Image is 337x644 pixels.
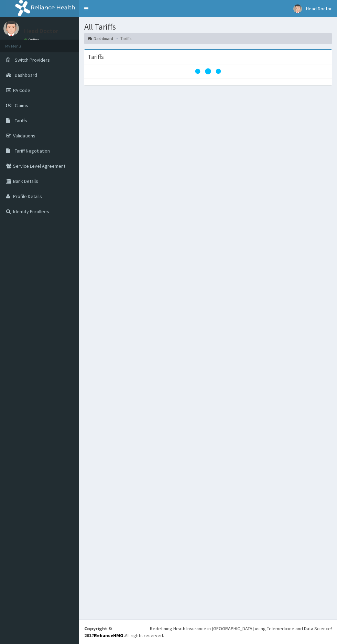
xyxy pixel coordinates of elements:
[94,632,123,638] a: RelianceHMO
[79,620,337,644] footer: All rights reserved.
[84,625,125,638] strong: Copyright © 2017 .
[293,4,302,13] img: User Image
[15,117,27,124] span: Tariffs
[114,35,131,41] li: Tariffs
[15,148,50,154] span: Tariff Negotiation
[15,102,28,108] span: Claims
[88,54,104,60] h3: Tariffs
[24,38,41,42] a: Online
[194,58,222,85] svg: audio-loading
[88,35,113,41] a: Dashboard
[150,625,332,632] div: Redefining Heath Insurance in [GEOGRAPHIC_DATA] using Telemedicine and Data Science!
[15,57,50,63] span: Switch Providers
[3,21,19,36] img: User Image
[306,6,332,12] span: Head Doctor
[24,28,58,34] p: Head Doctor
[15,72,37,78] span: Dashboard
[84,22,332,31] h1: All Tariffs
